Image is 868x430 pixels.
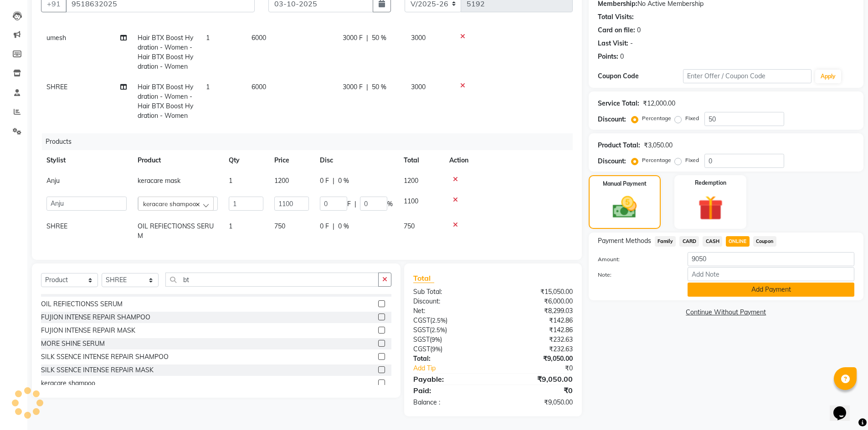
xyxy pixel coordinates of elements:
a: Add Tip [406,364,507,373]
span: 3000 F [343,33,363,43]
label: Manual Payment [603,180,647,188]
span: SHREE [46,83,67,91]
span: CARD [679,236,699,247]
div: ₹9,050.00 [493,374,580,384]
label: Percentage [642,156,671,164]
div: ₹3,050.00 [644,141,673,150]
span: | [366,82,368,92]
span: 1200 [274,177,289,185]
div: FUJION INTENSE REPAIR SHAMPOO [41,313,150,322]
div: Net: [406,306,493,316]
div: Last Visit: [598,39,628,48]
input: Add Note [688,267,854,281]
span: 50 % [372,33,386,43]
span: 0 % [338,176,349,186]
span: CGST [413,316,430,324]
span: 6000 [252,83,266,91]
div: ₹232.63 [493,335,580,344]
span: 9% [432,345,441,353]
div: Product Total: [598,141,640,150]
span: 3000 [411,34,426,42]
span: OIL REFIECTIONSS SERUM [138,222,214,240]
span: ONLINE [726,236,750,247]
label: Fixed [685,114,699,122]
div: ₹15,050.00 [493,287,580,297]
th: Product [132,150,223,171]
th: Price [269,150,314,171]
span: 1 [229,177,232,185]
div: ₹12,000.00 [643,99,675,108]
span: 3000 F [343,82,363,92]
span: Hair BTX Boost Hydration - Women - Hair BTX Boost Hydration - Women [138,34,193,71]
span: umesh [46,34,66,42]
span: 0 F [320,222,329,231]
iframe: chat widget [830,394,859,421]
div: ( ) [406,344,493,354]
div: ₹9,050.00 [493,354,580,364]
th: Disc [314,150,398,171]
span: keracare shampoo [143,200,196,207]
span: 750 [274,222,285,230]
div: 0 [637,25,641,35]
div: keracare shampoo [41,379,95,388]
span: % [387,199,393,209]
img: _cash.svg [605,193,644,221]
div: Total Visits: [598,12,634,22]
div: Card on file: [598,25,635,35]
span: SGST [413,335,430,344]
div: ₹8,299.03 [493,306,580,316]
div: Balance : [406,398,493,407]
span: | [333,176,334,186]
span: CGST [413,345,430,353]
span: Payment Methods [598,236,651,246]
label: Redemption [695,179,726,187]
span: 3000 [411,83,426,91]
input: Amount [688,252,854,266]
label: Percentage [642,114,671,122]
span: 50 % [372,82,386,92]
span: 6000 [252,34,266,42]
div: ₹232.63 [493,344,580,354]
label: Note: [591,271,681,279]
div: Total: [406,354,493,364]
span: 1 [229,222,232,230]
span: 1 [206,83,210,91]
div: Points: [598,52,618,61]
div: ( ) [406,325,493,335]
div: ₹0 [508,364,580,373]
span: keracare mask [138,177,180,185]
span: | [333,222,334,231]
span: Family [655,236,676,247]
span: Anju [46,177,60,185]
img: _gift.svg [690,192,731,223]
div: SILK SSENCE INTENSE REPAIR MASK [41,365,154,375]
th: Total [398,150,444,171]
span: CASH [703,236,722,247]
span: 1100 [404,197,418,205]
input: Enter Offer / Coupon Code [683,69,812,83]
span: 1200 [404,177,418,185]
div: ₹9,050.00 [493,398,580,407]
div: Payable: [406,374,493,384]
span: 0 % [338,222,349,231]
label: Amount: [591,255,681,263]
div: ₹6,000.00 [493,297,580,306]
span: Hair BTX Boost Hydration - Women - Hair BTX Boost Hydration - Women [138,83,193,120]
div: Discount: [598,157,626,166]
div: Discount: [406,297,493,306]
th: Qty [223,150,269,171]
div: - [630,39,633,48]
div: MORE SHINE SERUM [41,339,105,349]
label: Fixed [685,156,699,164]
a: Continue Without Payment [591,308,862,317]
div: ₹142.86 [493,316,580,325]
input: Search or Scan [165,273,379,287]
span: F [347,199,351,209]
div: 0 [620,52,624,61]
button: Add Payment [688,283,854,297]
span: Total [413,273,434,283]
span: Coupon [753,236,776,247]
button: Apply [815,70,841,83]
span: 9% [431,336,440,343]
div: SILK SSENCE INTENSE REPAIR SHAMPOO [41,352,169,362]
